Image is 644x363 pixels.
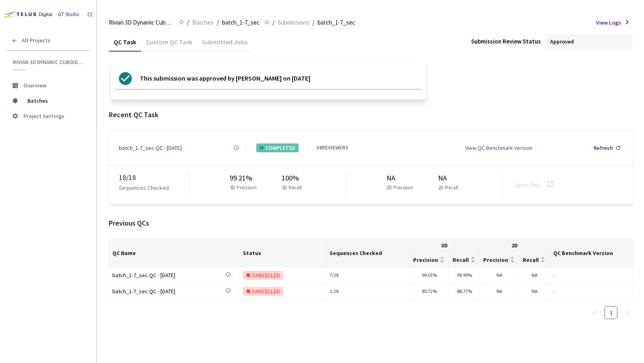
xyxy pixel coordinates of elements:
[276,18,311,27] a: Submissions
[410,252,449,267] th: Precision
[112,271,225,280] div: batch_1-7_sec QC - [DATE]
[240,239,326,267] th: Status
[413,257,438,263] span: Precision
[588,306,601,319] li: Previous Page
[243,287,283,296] div: CANCELLED
[438,172,461,184] div: NA
[553,288,630,295] div: -
[191,18,215,27] a: Batches
[588,306,601,319] button: left
[141,38,197,52] div: Custom QC Task
[180,8,186,15] span: info-circle
[222,18,260,27] span: batch_1-7_sec
[519,252,550,267] th: Recall
[140,72,310,85] p: This submission was approved by [PERSON_NAME] on [DATE]
[27,93,83,109] span: Batches
[480,252,519,267] th: Precision
[553,272,630,279] div: -
[272,18,274,27] li: /
[410,239,480,252] th: 3D
[278,18,309,27] span: Submissions
[480,268,519,284] td: NA
[449,268,480,284] td: 99.99%
[519,284,550,300] td: NA
[312,18,314,27] li: /
[523,257,539,263] span: Recall
[109,109,634,120] div: Recent QC Task
[187,18,189,27] li: /
[109,18,174,27] span: Rivian 3D Dynamic Cuboids[2024-25]
[471,37,541,46] div: Submission Review Status
[625,310,629,315] span: right
[23,82,46,89] span: Overview
[596,18,621,27] span: View Logs
[230,184,257,192] p: 3D Precision
[112,271,225,280] a: batch_1-7_sec QC - [DATE]
[119,143,182,152] a: batch_1-7_sec QC - [DATE]
[449,252,480,267] th: Recall
[480,284,519,300] td: NA
[605,307,617,319] a: 1
[621,306,634,319] button: right
[386,184,413,192] p: 2D Precision
[515,181,540,189] a: Open Task
[330,272,406,279] div: 7 / 18
[192,18,214,27] span: Batches
[58,10,79,19] div: GT Studio
[449,284,480,300] td: 88.77%
[480,239,550,252] th: 2D
[112,287,225,296] div: batch_1-7_sec QC - [DATE]
[519,268,550,284] td: NA
[256,143,299,152] div: COMPLETED
[282,184,302,192] p: 3D Recall
[119,172,189,183] div: 18 / 18
[112,287,225,296] a: batch_1-7_sec QC - [DATE]
[22,37,50,44] span: All Projects
[438,184,458,192] p: 2D Recall
[453,257,469,263] span: Recall
[189,7,464,16] span: Your account already has an associated password. If you don't remember it, please use the forgot ...
[386,172,417,184] div: NA
[605,306,617,319] li: 1
[410,268,449,284] td: 99.01%
[621,306,634,319] li: Next Page
[197,38,252,52] div: Submitted Jobs
[330,288,406,295] div: 1 / 18
[594,143,613,152] div: Refresh
[326,239,409,267] th: Sequences Checked
[318,18,355,27] span: batch_1-7_sec
[13,59,85,66] span: Rivian 3D Dynamic Cuboids[2024-25]
[550,239,634,267] th: QC Benchmark Version
[243,271,283,280] div: CANCELLED
[109,218,634,229] div: Previous QCs
[592,310,597,315] span: left
[282,172,305,184] div: 100%
[119,183,169,192] p: Sequences Checked
[109,239,240,267] th: QC Name
[109,38,141,52] div: QC Task
[23,112,64,120] span: Project Settings
[316,144,348,152] div: 38 REVIEWERS
[410,284,449,300] td: 85.72%
[465,143,532,152] div: View QC Benchmark Version
[217,18,219,27] li: /
[483,257,508,263] span: Precision
[230,172,260,184] div: 99.21%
